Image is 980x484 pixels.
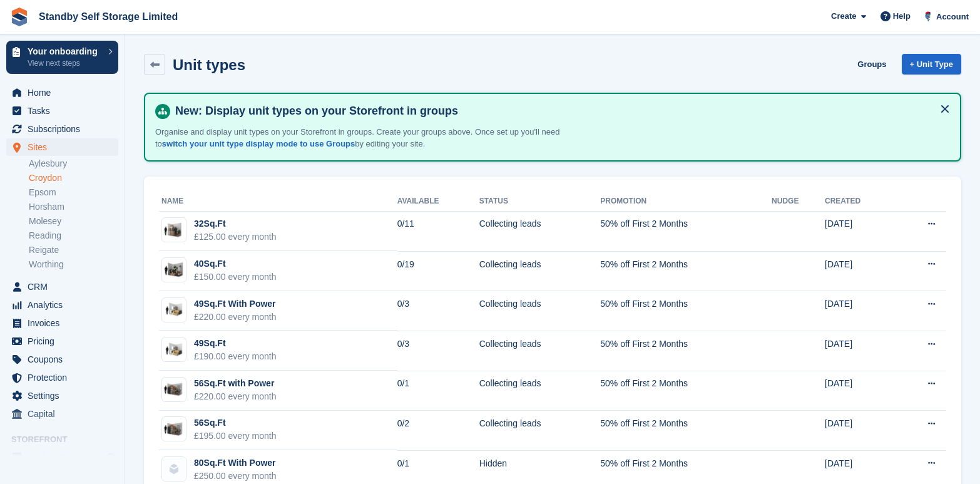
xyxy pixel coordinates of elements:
th: Status [479,192,601,212]
img: Glenn Fisher [922,10,934,23]
th: Name [159,192,397,212]
img: 56sqft.jpg [162,381,186,399]
img: blank-unit-type-icon-ffbac7b88ba66c5e286b0e438baccc4b9c83835d4c34f86887a83fc20ec27e7b.svg [162,457,186,481]
a: Worthing [29,259,118,270]
a: menu [6,387,118,404]
div: 80Sq.Ft With Power [194,456,277,470]
a: menu [6,314,118,332]
div: 40Sq.Ft [194,257,277,270]
p: Your onboarding [28,47,102,56]
a: menu [6,332,118,350]
h2: Unit types [173,56,245,73]
img: 32-sqft-unit.jpg [162,221,186,239]
div: £250.00 every month [194,470,277,483]
a: Your onboarding View next steps [6,41,118,74]
a: Standby Self Storage Limited [34,6,183,27]
td: Collecting leads [479,291,601,331]
th: Created [825,192,895,212]
a: menu [6,405,118,423]
span: Coupons [28,351,103,368]
div: 49Sq.Ft [194,337,277,350]
td: [DATE] [825,371,895,411]
td: 0/1 [397,371,479,411]
td: [DATE] [825,211,895,251]
a: Groups [852,54,891,75]
td: Collecting leads [479,211,601,251]
a: menu [6,138,118,156]
td: 0/2 [397,411,479,451]
span: Invoices [28,314,103,332]
a: menu [6,120,118,138]
p: Organise and display unit types on your Storefront in groups. Create your groups above. Once set ... [155,126,593,150]
span: Storefront [11,433,125,446]
td: Collecting leads [479,331,601,371]
td: 50% off First 2 Months [600,411,772,451]
span: Analytics [28,296,103,314]
a: Aylesbury [29,158,118,170]
a: menu [6,278,118,296]
span: Booking Portal [28,449,103,466]
td: 50% off First 2 Months [600,371,772,411]
img: 50-sqft-unit.jpg [162,301,186,319]
td: Collecting leads [479,251,601,291]
td: 50% off First 2 Months [600,211,772,251]
span: Create [831,10,856,23]
div: £190.00 every month [194,350,277,363]
td: Collecting leads [479,371,601,411]
td: 0/19 [397,251,479,291]
div: £220.00 every month [194,311,277,324]
a: Reigate [29,244,118,256]
span: Settings [28,387,103,404]
td: 50% off First 2 Months [600,291,772,331]
td: 50% off First 2 Months [600,331,772,371]
a: Horsham [29,201,118,213]
span: Protection [28,369,103,386]
img: 56sqft.jpg [162,420,186,438]
th: Nudge [772,192,825,212]
a: Preview store [103,450,118,465]
a: menu [6,449,118,466]
span: Capital [28,405,103,423]
span: Help [893,10,911,23]
th: Promotion [600,192,772,212]
td: [DATE] [825,411,895,451]
span: Sites [28,138,103,156]
td: 50% off First 2 Months [600,251,772,291]
span: Account [936,11,969,23]
span: Subscriptions [28,120,103,138]
span: Pricing [28,332,103,350]
a: switch your unit type display mode to use Groups [162,139,355,148]
span: Home [28,84,103,101]
div: £125.00 every month [194,230,277,244]
h4: New: Display unit types on your Storefront in groups [170,104,950,118]
a: Epsom [29,187,118,198]
img: 50-sqft-unit.jpg [162,341,186,359]
a: menu [6,296,118,314]
td: 0/11 [397,211,479,251]
td: 0/3 [397,291,479,331]
div: 56Sq.Ft [194,416,277,430]
a: menu [6,84,118,101]
th: Available [397,192,479,212]
div: £150.00 every month [194,270,277,284]
td: [DATE] [825,331,895,371]
td: 0/3 [397,331,479,371]
td: [DATE] [825,291,895,331]
div: 49Sq.Ft With Power [194,297,277,311]
p: View next steps [28,58,102,69]
img: stora-icon-8386f47178a22dfd0bd8f6a31ec36ba5ce8667c1dd55bd0f319d3a0aa187defe.svg [10,8,29,26]
span: CRM [28,278,103,296]
a: menu [6,102,118,120]
a: Croydon [29,172,118,184]
td: [DATE] [825,251,895,291]
a: menu [6,351,118,368]
img: 40-sqft-unit.jpg [162,261,186,279]
span: Tasks [28,102,103,120]
div: 56Sq.Ft with Power [194,377,277,390]
div: £220.00 every month [194,390,277,403]
div: £195.00 every month [194,430,277,443]
a: Reading [29,230,118,242]
a: Molesey [29,215,118,227]
a: menu [6,369,118,386]
a: + Unit Type [902,54,961,75]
